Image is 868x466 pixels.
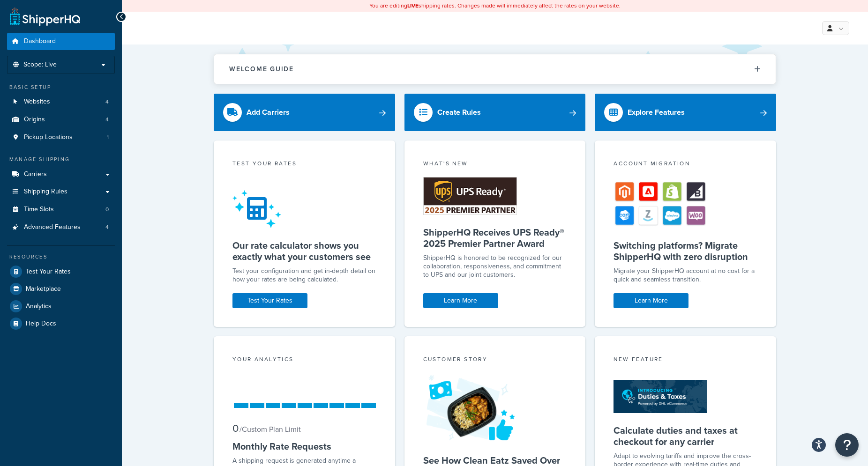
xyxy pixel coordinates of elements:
[7,93,115,111] a: Websites4
[229,66,294,73] h2: Welcome Guide
[423,159,567,170] div: What's New
[835,433,859,457] button: Open Resource Center
[423,355,567,366] div: Customer Story
[7,253,115,261] div: Resources
[26,303,52,311] span: Analytics
[232,240,376,262] h5: Our rate calculator shows you exactly what your customers see
[232,421,239,436] span: 0
[105,223,109,231] span: 4
[105,98,109,106] span: 4
[24,116,45,124] span: Origins
[628,106,685,119] div: Explore Features
[23,61,57,69] span: Scope: Live
[404,94,586,131] a: Create Rules
[7,129,115,146] li: Pickup Locations
[214,94,395,131] a: Add Carriers
[7,298,115,315] a: Analytics
[232,267,376,284] div: Test your configuration and get in-depth detail on how your rates are being calculated.
[24,170,47,178] span: Carriers
[7,201,115,218] li: Time Slots
[7,111,115,128] a: Origins4
[437,106,481,119] div: Create Rules
[614,267,757,284] div: Migrate your ShipperHQ account at no cost for a quick and seamless transition.
[247,106,290,119] div: Add Carriers
[614,240,757,262] h5: Switching platforms? Migrate ShipperHQ with zero disruption
[26,320,56,328] span: Help Docs
[7,281,115,297] a: Marketplace
[423,293,498,308] a: Learn More
[614,425,757,447] h5: Calculate duties and taxes at checkout for any carrier
[7,219,115,236] li: Advanced Features
[614,355,757,366] div: New Feature
[26,285,61,293] span: Marketplace
[105,206,109,214] span: 0
[7,83,115,91] div: Basic Setup
[232,293,307,308] a: Test Your Rates
[232,355,376,366] div: Your Analytics
[107,133,109,141] span: 1
[7,93,115,111] li: Websites
[24,223,81,231] span: Advanced Features
[105,116,109,124] span: 4
[24,133,73,141] span: Pickup Locations
[7,166,115,183] a: Carriers
[232,159,376,170] div: Test your rates
[423,254,567,279] p: ShipperHQ is honored to be recognized for our collaboration, responsiveness, and commitment to UP...
[407,1,419,10] b: LIVE
[24,188,67,196] span: Shipping Rules
[595,94,776,131] a: Explore Features
[24,98,50,106] span: Websites
[614,159,757,170] div: Account Migration
[7,155,115,163] div: Manage Shipping
[7,219,115,236] a: Advanced Features4
[239,424,301,435] small: / Custom Plan Limit
[24,37,56,45] span: Dashboard
[24,206,54,214] span: Time Slots
[7,111,115,128] li: Origins
[7,201,115,218] a: Time Slots0
[423,227,567,249] h5: ShipperHQ Receives UPS Ready® 2025 Premier Partner Award
[7,315,115,332] a: Help Docs
[7,263,115,280] a: Test Your Rates
[7,129,115,146] a: Pickup Locations1
[7,183,115,200] a: Shipping Rules
[232,441,376,452] h5: Monthly Rate Requests
[614,293,688,308] a: Learn More
[26,268,71,276] span: Test Your Rates
[214,54,776,84] button: Welcome Guide
[7,33,115,50] a: Dashboard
